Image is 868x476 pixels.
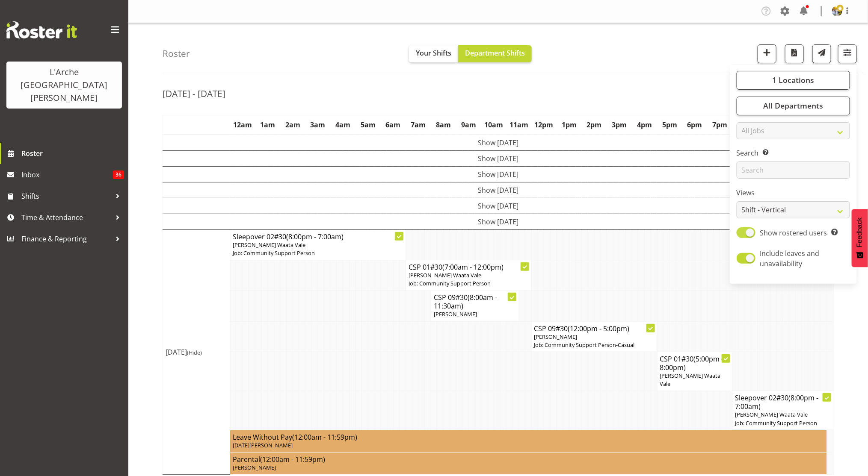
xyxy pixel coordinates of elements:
[856,217,864,247] span: Feedback
[534,333,578,341] span: [PERSON_NAME]
[21,232,111,245] span: Finance & Reporting
[531,115,557,135] th: 12pm
[280,115,305,135] th: 2am
[409,279,529,288] p: Job: Community Support Person
[233,241,305,249] span: [PERSON_NAME] Waata Vale
[434,293,516,310] h4: CSP 09#30
[534,324,655,333] h4: CSP 09#30
[465,48,525,58] span: Department Shifts
[735,393,819,411] span: (8:00pm - 7:00am)
[233,455,824,464] h4: Parental
[657,115,682,135] th: 5pm
[292,432,357,442] span: (12:00am - 11:59pm)
[416,48,451,58] span: Your Shifts
[458,45,532,62] button: Department Shifts
[233,249,403,257] p: Job: Community Support Person
[409,271,481,279] span: [PERSON_NAME] Waata Vale
[632,115,657,135] th: 4pm
[406,115,431,135] th: 7am
[758,44,776,63] button: Add a new shift
[660,372,721,388] span: [PERSON_NAME] Waata Vale
[737,71,850,90] button: 1 Locations
[737,188,850,198] label: Views
[832,6,842,16] img: aizza-garduque4b89473dfc6c768e6a566f2329987521.png
[434,293,497,311] span: (8:00am - 11:30am)
[409,45,458,62] button: Your Shifts
[760,228,827,238] span: Show rostered users
[330,115,355,135] th: 4am
[187,349,202,356] span: (Hide)
[163,182,834,198] td: Show [DATE]
[21,147,124,160] span: Roster
[760,249,820,268] span: Include leaves and unavailability
[785,44,804,63] button: Download a PDF of the roster according to the set date range.
[163,214,834,229] td: Show [DATE]
[233,232,403,241] h4: Sleepover 02#30
[434,310,477,318] span: [PERSON_NAME]
[163,229,230,474] td: [DATE]
[534,341,655,349] p: Job: Community Support Person-Casual
[812,44,831,63] button: Send a list of all shifts for the selected filtered period to all rostered employees.
[21,168,113,181] span: Inbox
[607,115,632,135] th: 3pm
[507,115,532,135] th: 11am
[163,135,834,151] td: Show [DATE]
[763,100,823,111] span: All Departments
[838,44,857,63] button: Filter Shifts
[255,115,280,135] th: 1am
[230,115,255,135] th: 12am
[21,211,111,224] span: Time & Attendance
[113,170,124,179] span: 36
[737,148,850,158] label: Search
[355,115,381,135] th: 5am
[233,464,276,471] span: [PERSON_NAME]
[735,394,831,411] h4: Sleepover 02#30
[772,75,814,85] span: 1 Locations
[442,262,504,272] span: (7:00am - 12:00pm)
[481,115,507,135] th: 10am
[6,21,77,38] img: Rosterit website logo
[15,66,113,104] div: L'Arche [GEOGRAPHIC_DATA][PERSON_NAME]
[409,263,529,271] h4: CSP 01#30
[660,355,730,372] h4: CSP 01#30
[431,115,456,135] th: 8am
[381,115,406,135] th: 6am
[708,115,733,135] th: 7pm
[163,166,834,182] td: Show [DATE]
[233,441,293,449] span: [DATE][PERSON_NAME]
[163,198,834,214] td: Show [DATE]
[456,115,481,135] th: 9am
[737,97,850,115] button: All Departments
[233,433,824,441] h4: Leave Without Pay
[682,115,708,135] th: 6pm
[163,150,834,166] td: Show [DATE]
[163,49,190,59] h4: Roster
[305,115,331,135] th: 3am
[735,419,831,427] p: Job: Community Support Person
[260,455,325,464] span: (12:00am - 11:59pm)
[660,354,724,372] span: (5:00pm - 8:00pm)
[735,411,808,418] span: [PERSON_NAME] Waata Vale
[286,232,344,241] span: (8:00pm - 7:00am)
[582,115,607,135] th: 2pm
[557,115,582,135] th: 1pm
[852,209,868,267] button: Feedback - Show survey
[163,88,225,99] h2: [DATE] - [DATE]
[568,324,630,333] span: (12:00pm - 5:00pm)
[737,162,850,179] input: Search
[21,190,111,203] span: Shifts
